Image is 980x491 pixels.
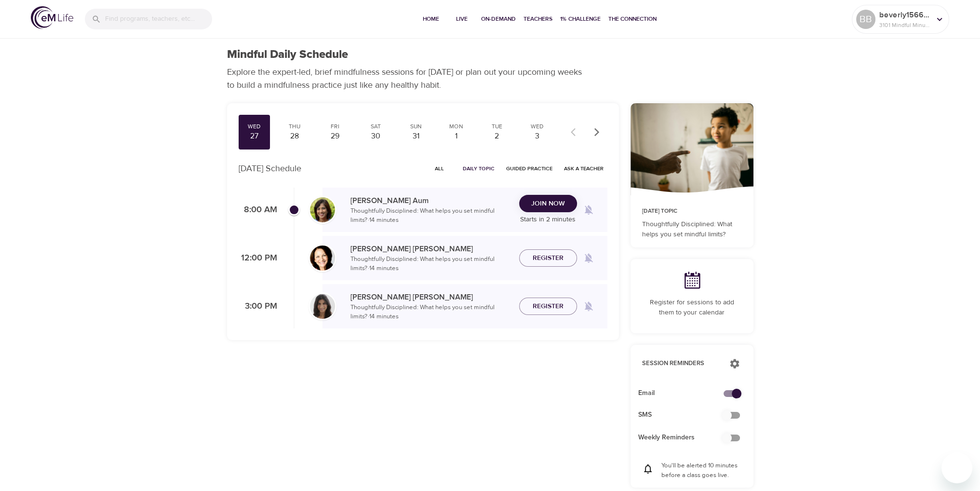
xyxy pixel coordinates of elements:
[363,123,388,131] div: Sat
[428,164,451,173] span: All
[239,300,277,313] p: 3:00 PM
[485,123,509,131] div: Tue
[560,161,607,176] button: Ask a Teacher
[519,215,577,225] p: Starts in 2 minutes
[642,219,742,240] p: Thoughtfully Disciplined: What helps you set mindful limits?
[638,388,730,398] span: Email
[310,197,335,222] img: Alisha%20Aum%208-9-21.jpg
[350,243,511,255] p: [PERSON_NAME] [PERSON_NAME]
[638,433,730,443] span: Weekly Reminders
[856,10,875,29] div: BB
[310,245,335,271] img: Laurie_Weisman-min.jpg
[242,131,267,142] div: 27
[506,164,552,173] span: Guided Practice
[323,131,347,142] div: 29
[350,255,511,273] p: Thoughtfully Disciplined: What helps you set mindful limits? · 14 minutes
[577,246,600,270] span: Remind me when a class goes live every Wednesday at 12:00 PM
[227,66,589,92] p: Explore the expert-led, brief mindfulness sessions for [DATE] or plan out your upcoming weeks to ...
[105,9,212,29] input: Find programs, teachers, etc...
[502,161,556,176] button: Guided Practice
[227,48,348,62] h1: Mindful Daily Schedule
[485,131,509,142] div: 2
[879,9,930,21] p: beverly1566334941
[564,164,604,173] span: Ask a Teacher
[242,123,267,131] div: Wed
[519,298,577,315] button: Register
[323,123,347,131] div: Fri
[879,21,930,29] p: 3101 Mindful Minutes
[310,294,335,319] img: Lara_Sragow-min.jpg
[560,14,601,24] span: 1% Challenge
[638,410,730,420] span: SMS
[608,14,657,24] span: The Connection
[519,195,577,213] button: Join Now
[239,162,301,175] p: [DATE] Schedule
[525,131,550,142] div: 3
[533,300,564,313] span: Register
[239,252,277,265] p: 12:00 PM
[350,291,511,303] p: [PERSON_NAME] [PERSON_NAME]
[642,359,720,368] p: Session Reminders
[577,295,600,318] span: Remind me when a class goes live every Wednesday at 3:00 PM
[533,252,564,264] span: Register
[463,164,495,173] span: Daily Topic
[350,303,511,322] p: Thoughtfully Disciplined: What helps you set mindful limits? · 14 minutes
[519,249,577,267] button: Register
[282,123,307,131] div: Thu
[459,161,498,176] button: Daily Topic
[941,452,972,483] iframe: Button to launch messaging window
[239,204,277,217] p: 8:00 AM
[419,14,443,24] span: Home
[481,14,516,24] span: On-Demand
[531,198,565,210] span: Join Now
[31,6,73,29] img: logo
[363,131,388,142] div: 30
[444,123,469,131] div: Mon
[661,461,742,480] p: You'll be alerted 10 minutes before a class goes live.
[404,123,428,131] div: Sun
[282,131,307,142] div: 28
[642,298,742,318] p: Register for sessions to add them to your calendar
[524,14,552,24] span: Teachers
[350,206,511,225] p: Thoughtfully Disciplined: What helps you set mindful limits? · 14 minutes
[350,195,511,206] p: [PERSON_NAME] Aum
[444,131,469,142] div: 1
[404,131,428,142] div: 31
[577,198,600,221] span: Remind me when a class goes live every Wednesday at 8:00 AM
[450,14,473,24] span: Live
[525,123,550,131] div: Wed
[424,161,455,176] button: All
[642,207,742,216] p: [DATE] Topic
